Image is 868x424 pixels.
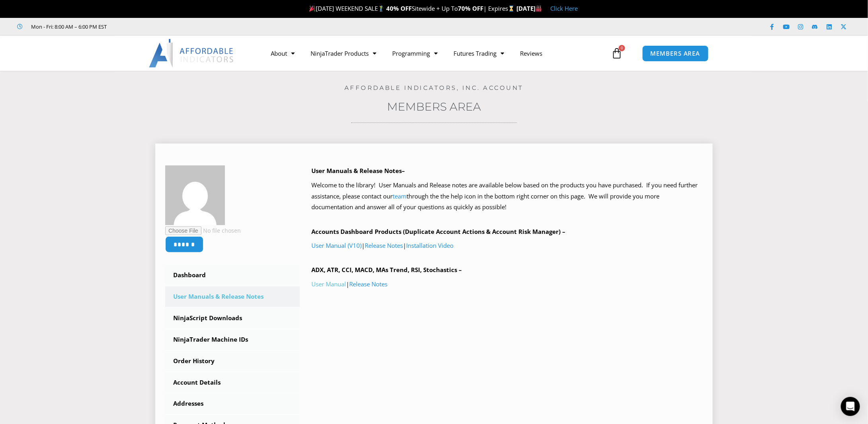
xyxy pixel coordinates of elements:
a: Account Details [165,372,300,393]
img: LogoAI | Affordable Indicators – NinjaTrader [149,39,235,68]
p: | [312,279,703,290]
nav: Menu [263,44,609,62]
a: Affordable Indicators, Inc. Account [344,84,524,91]
span: 0 [619,45,625,51]
a: NinjaTrader Machine IDs [165,329,300,350]
a: Release Notes [365,241,403,249]
a: Futures Trading [446,44,512,62]
a: Installation Video [407,241,454,249]
a: Dashboard [165,265,300,286]
a: team [393,192,407,200]
b: Accounts Dashboard Products (Duplicate Account Actions & Account Risk Manager) – [312,228,566,235]
img: 🎉 [309,6,315,12]
iframe: Customer reviews powered by Trustpilot [118,23,238,31]
p: | | [312,240,703,251]
span: Mon - Fri: 8:00 AM – 6:00 PM EST [29,22,107,31]
a: Order History [165,351,300,371]
p: Welcome to the library! User Manuals and Release notes are available below based on the products ... [312,180,703,213]
img: 🏭 [536,6,542,12]
a: Click Here [550,4,578,12]
a: Members Area [387,100,481,113]
span: MEMBERS AREA [651,51,700,56]
a: Addresses [165,393,300,414]
a: Release Notes [350,280,388,288]
span: [DATE] WEEKEND SALE Sitewide + Up To | Expires [307,4,516,12]
strong: 40% OFF [386,4,412,12]
a: MEMBERS AREA [642,45,709,62]
strong: [DATE] [516,4,542,12]
img: 🏌️‍♂️ [378,6,384,12]
a: User Manuals & Release Notes [165,286,300,307]
b: ADX, ATR, CCI, MACD, MAs Trend, RSI, Stochastics – [312,266,462,274]
div: Open Intercom Messenger [841,397,860,416]
a: User Manual (V10) [312,241,362,249]
a: NinjaScript Downloads [165,308,300,329]
strong: 70% OFF [458,4,483,12]
a: NinjaTrader Products [303,44,384,62]
a: About [263,44,303,62]
b: User Manuals & Release Notes– [312,167,405,175]
a: User Manual [312,280,346,288]
a: Programming [384,44,446,62]
img: ⌛ [508,6,514,12]
a: Reviews [512,44,550,62]
img: ae8ba17cab815c105e9bea5842e85a3adad92af8e1e03adf26c61a3bc6a0ae2b [165,165,225,225]
a: 0 [599,42,634,65]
